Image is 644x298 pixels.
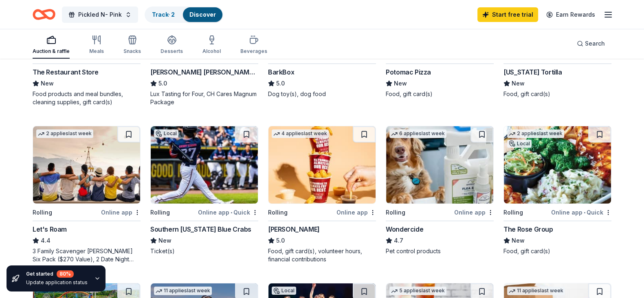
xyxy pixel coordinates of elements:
[150,90,258,106] div: Lux Tasting for Four, CH Cares Magnum Package
[158,79,167,88] span: 5.0
[268,208,288,217] div: Rolling
[33,32,70,59] button: Auction & raffle
[503,208,523,217] div: Rolling
[189,11,216,18] a: Discover
[202,48,221,55] div: Alcohol
[268,224,320,234] div: [PERSON_NAME]
[389,287,446,295] div: 5 applies last week
[507,140,532,148] div: Local
[386,126,494,255] a: Image for Wondercide6 applieslast weekRollingOnline appWondercide4.7Pet control products
[570,35,611,52] button: Search
[551,207,611,217] div: Online app Quick
[145,7,223,23] button: Track· 2Discover
[268,247,376,263] div: Food, gift card(s), volunteer hours, financial contributions
[150,247,258,255] div: Ticket(s)
[454,207,494,217] div: Online app
[507,129,564,138] div: 2 applies last week
[386,224,423,234] div: Wondercide
[512,236,525,245] span: New
[584,209,585,216] span: •
[386,90,494,98] div: Food, gift card(s)
[198,207,258,217] div: Online app Quick
[386,208,405,217] div: Rolling
[507,287,565,295] div: 11 applies last week
[26,270,88,278] div: Get started
[154,287,212,295] div: 11 applies last week
[231,209,232,216] span: •
[276,79,285,88] span: 5.0
[150,67,258,77] div: [PERSON_NAME] [PERSON_NAME] Winery and Restaurants
[160,32,183,59] button: Desserts
[150,224,251,234] div: Southern [US_STATE] Blue Crabs
[477,7,538,22] a: Start free trial
[386,67,431,77] div: Potomac Pizza
[503,224,553,234] div: The Rose Group
[33,224,67,234] div: Let's Roam
[78,10,122,20] span: Pickled N- Pink
[89,48,104,55] div: Meals
[389,129,446,138] div: 6 applies last week
[33,126,140,204] img: Image for Let's Roam
[154,129,178,138] div: Local
[89,32,104,59] button: Meals
[394,79,407,88] span: New
[41,236,51,245] span: 4.4
[33,247,141,263] div: 3 Family Scavenger [PERSON_NAME] Six Pack ($270 Value), 2 Date Night Scavenger [PERSON_NAME] Two ...
[240,32,267,59] button: Beverages
[101,207,141,217] div: Online app
[123,48,141,55] div: Snacks
[62,7,138,23] button: Pickled N- Pink
[33,126,141,263] a: Image for Let's Roam2 applieslast weekRollingOnline appLet's Roam4.43 Family Scavenger [PERSON_NA...
[386,126,493,204] img: Image for Wondercide
[504,126,611,204] img: Image for The Rose Group
[57,270,74,278] div: 80 %
[152,11,175,18] a: Track· 2
[503,126,611,255] a: Image for The Rose Group2 applieslast weekLocalRollingOnline app•QuickThe Rose GroupNewFood, gift...
[158,236,171,245] span: New
[272,129,329,138] div: 4 applies last week
[33,48,70,55] div: Auction & raffle
[36,129,93,138] div: 2 applies last week
[151,126,258,204] img: Image for Southern Maryland Blue Crabs
[272,287,296,295] div: Local
[276,236,285,245] span: 5.0
[268,126,376,263] a: Image for Sheetz4 applieslast weekRollingOnline app[PERSON_NAME]5.0Food, gift card(s), volunteer ...
[336,207,376,217] div: Online app
[33,208,52,217] div: Rolling
[202,32,221,59] button: Alcohol
[503,90,611,98] div: Food, gift card(s)
[150,208,170,217] div: Rolling
[33,90,141,106] div: Food products and meal bundles, cleaning supplies, gift card(s)
[541,7,600,22] a: Earn Rewards
[33,5,55,24] a: Home
[503,247,611,255] div: Food, gift card(s)
[503,67,562,77] div: [US_STATE] Tortilla
[160,48,183,55] div: Desserts
[123,32,141,59] button: Snacks
[26,279,88,286] div: Update application status
[41,79,54,88] span: New
[394,236,403,245] span: 4.7
[268,90,376,98] div: Dog toy(s), dog food
[386,247,494,255] div: Pet control products
[585,39,605,48] span: Search
[150,126,258,255] a: Image for Southern Maryland Blue CrabsLocalRollingOnline app•QuickSouthern [US_STATE] Blue CrabsN...
[268,67,294,77] div: BarkBox
[512,79,525,88] span: New
[268,126,376,204] img: Image for Sheetz
[33,67,99,77] div: The Restaurant Store
[240,48,267,55] div: Beverages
